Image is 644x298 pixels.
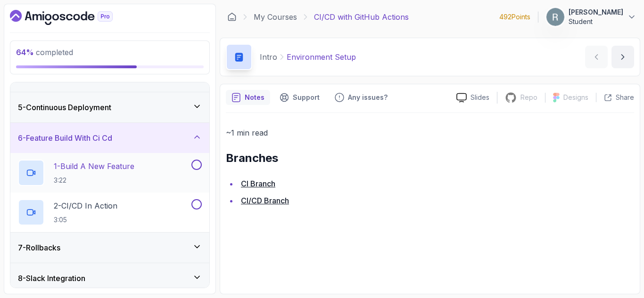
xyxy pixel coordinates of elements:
[10,92,209,122] button: 5-Continuous Deployment
[227,12,237,22] a: Dashboard
[546,8,564,26] img: user profile image
[10,233,209,263] button: 7-Rollbacks
[569,17,623,26] p: Student
[254,11,297,23] a: My Courses
[596,93,634,102] button: Share
[54,200,117,211] p: 2 - CI/CD In Action
[546,8,636,26] button: user profile image[PERSON_NAME]Student
[611,46,634,68] button: next content
[16,48,34,57] span: 64 %
[18,160,202,186] button: 1-Build A New Feature3:22
[18,273,85,284] h3: 8 - Slack Integration
[314,11,409,23] p: CI/CD with GitHub Actions
[226,151,634,166] h2: Branches
[293,93,320,102] p: Support
[241,179,275,188] a: CI Branch
[499,12,530,22] p: 492 Points
[16,48,73,57] span: completed
[226,126,634,139] p: ~1 min read
[245,93,264,102] p: Notes
[563,93,588,102] p: Designs
[10,123,209,153] button: 6-Feature Build With Ci Cd
[18,199,202,226] button: 2-CI/CD In Action3:05
[54,215,117,225] p: 3:05
[241,196,289,205] a: CI/CD Branch
[18,242,60,253] h3: 7 - Rollbacks
[18,132,112,144] h3: 6 - Feature Build With Ci Cd
[226,90,270,105] button: notes button
[616,93,634,102] p: Share
[260,51,277,63] p: Intro
[18,102,111,113] h3: 5 - Continuous Deployment
[449,93,497,103] a: Slides
[585,46,608,68] button: previous content
[54,176,134,185] p: 3:22
[10,263,209,293] button: 8-Slack Integration
[471,93,489,102] p: Slides
[10,10,134,25] a: Dashboard
[569,8,623,17] p: [PERSON_NAME]
[348,93,388,102] p: Any issues?
[329,90,393,105] button: Feedback button
[274,90,325,105] button: Support button
[54,161,134,172] p: 1 - Build A New Feature
[287,51,356,63] p: Environment Setup
[520,93,537,102] p: Repo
